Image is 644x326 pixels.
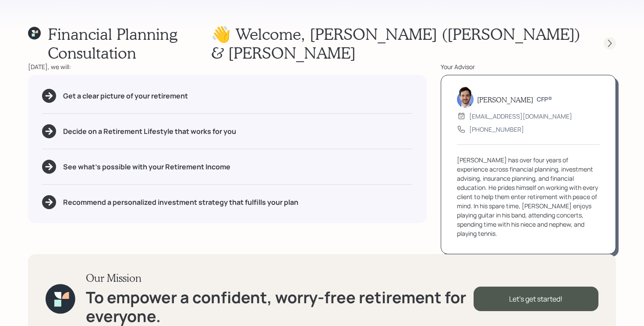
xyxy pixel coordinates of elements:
[457,87,474,108] img: jonah-coleman-headshot.png
[86,288,474,326] h1: To empower a confident, worry-free retirement for everyone.
[63,92,188,100] h5: Get a clear picture of your retirement
[469,112,572,121] div: [EMAIL_ADDRESS][DOMAIN_NAME]
[441,62,616,71] div: Your Advisor
[63,127,236,136] h5: Decide on a Retirement Lifestyle that works for you
[457,155,600,238] div: [PERSON_NAME] has over four years of experience across financial planning, investment advising, i...
[48,25,211,62] h1: Financial Planning Consultation
[477,95,533,104] h5: [PERSON_NAME]
[469,125,524,134] div: [PHONE_NUMBER]
[63,163,230,171] h5: See what's possible with your Retirement Income
[63,198,298,207] h5: Recommend a personalized investment strategy that fulfills your plan
[211,25,588,62] h1: 👋 Welcome , [PERSON_NAME] ([PERSON_NAME]) & [PERSON_NAME]
[537,96,552,103] h6: CFP®
[28,62,427,71] div: [DATE], we will:
[474,287,598,311] div: Let's get started!
[86,272,474,284] h3: Our Mission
